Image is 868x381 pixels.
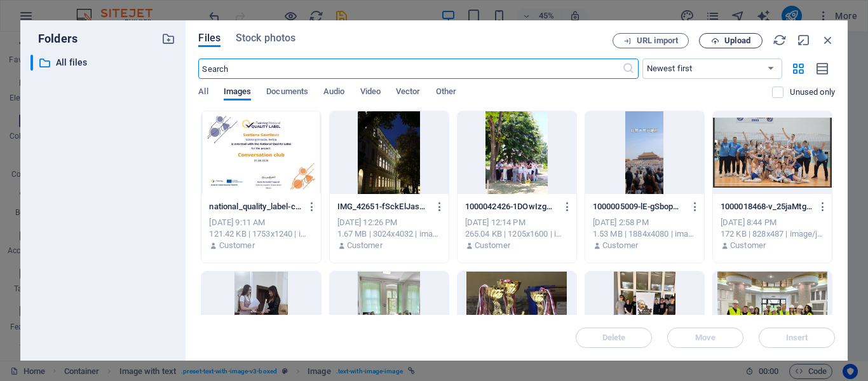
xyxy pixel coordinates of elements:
div: 1.67 MB | 3024x4032 | image/jpeg [337,228,441,240]
div: 121.42 KB | 1753x1240 | image/jpeg [209,228,313,240]
p: Customer [730,240,766,251]
span: Upload [724,37,750,45]
button: URL import [613,33,689,48]
p: Customer [347,240,383,251]
p: national_quality_label-conversationclub-1-En2nXyTP_BenjOG0_rP6Kg.jpg [209,201,301,212]
p: 1000005009-lE-gSbopmpxk7HYdt3l0_g.jpg [593,201,685,212]
p: All files [56,55,153,70]
div: 172 KB | 828x487 | image/jpeg [721,228,824,240]
div: 1.53 MB | 1884x4080 | image/jpeg [593,228,696,240]
div: [DATE] 12:14 PM [465,217,569,228]
div: 265.04 KB | 1205x1600 | image/jpeg [465,228,569,240]
i: Create new folder [161,32,175,46]
div: [DATE] 9:11 AM [209,217,313,228]
p: Folders [31,31,78,47]
span: Stock photos [236,31,295,46]
p: Customer [219,240,255,251]
p: 1000042426-1DOwIzguAVN_yf853LzRWw.jpg [465,201,557,212]
i: Minimize [797,33,811,47]
i: Reload [773,33,787,47]
span: Images [224,84,252,102]
span: Documents [266,84,308,102]
p: Customer [602,240,638,251]
p: IMG_42651-fSckElJasBWdmuu4RsZEFA.jpeg [337,201,430,212]
span: Video [360,84,381,102]
div: [DATE] 12:26 PM [337,217,441,228]
span: Audio [323,84,344,102]
i: Close [821,33,835,47]
div: [DATE] 2:58 PM [593,217,696,228]
p: 1000018468-v_25jaMtgaM39kDBux2O2A.jpg [721,201,813,212]
span: Files [198,31,220,46]
span: Other [436,84,456,102]
div: [DATE] 8:44 PM [721,217,824,228]
button: Upload [699,33,763,48]
input: Search [198,59,621,79]
span: All [198,84,208,102]
span: Vector [396,84,421,102]
span: URL import [637,37,678,45]
p: Displays only files that are not in use on the website. Files added during this session can still... [790,87,835,98]
p: Customer [475,240,510,251]
div: ​ [31,55,33,71]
